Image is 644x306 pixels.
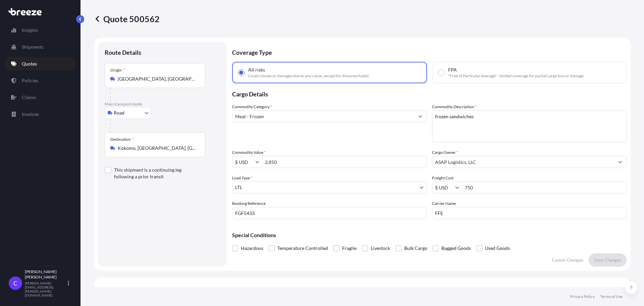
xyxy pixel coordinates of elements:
span: All risks [248,67,265,73]
button: Show suggestions [414,110,426,122]
span: "Free of Particular Average" - limited coverage for partial cargo loss or damage [448,73,584,79]
span: Bagged Goods [441,243,471,253]
a: Claims [6,91,75,104]
p: Invoices [22,111,39,118]
label: This shipment is a continuing leg following a prior transit [114,167,200,180]
a: Invoices [6,107,75,121]
p: Claims [22,94,36,101]
span: FPA [448,67,457,73]
button: Show suggestions [255,159,262,165]
input: Commodity Value [232,156,255,168]
p: Route Details [105,48,141,56]
p: Insights [22,27,38,34]
div: Origin [110,68,125,73]
input: Enter amount [462,181,626,193]
p: Quotes [22,60,37,67]
a: Insights [6,24,75,37]
a: Policies [6,74,75,87]
span: Livestock [371,243,390,253]
textarea: frozen sandwiches [432,110,627,142]
button: Save Changes [589,253,627,267]
input: Enter name [432,207,627,219]
span: Hazardous [241,243,263,253]
span: Bulk Cargo [404,243,427,253]
label: Cargo Owner [432,149,458,156]
p: Special Conditions [232,232,627,238]
span: Used Goods [485,243,510,253]
p: Cargo Details [232,83,627,103]
p: Quote 500562 [94,13,160,24]
input: Destination [118,145,197,151]
label: Commodity Description [432,103,477,110]
button: LTL [232,181,427,193]
p: Cancel Changes [552,257,583,263]
button: Cancel Changes [547,253,589,267]
label: Commodity Value [232,149,266,156]
span: Temperature Controlled [277,243,328,253]
p: Save Changes [594,257,621,263]
span: Fragile [342,243,357,253]
p: Policies [22,77,38,84]
input: Select a commodity type [232,110,414,122]
span: C [13,280,17,287]
input: FPA"Free of Particular Average" - limited coverage for partial cargo loss or damage [438,70,444,76]
span: Load Type [232,175,252,181]
label: Booking Reference [232,200,266,207]
p: Main transport mode [105,101,220,107]
input: All risksCovers losses or damages due to any cause, except for those excluded [238,70,244,76]
p: [PERSON_NAME] [PERSON_NAME] [25,269,66,280]
input: Origin [118,76,197,82]
input: Freight Cost [432,181,455,193]
p: [PERSON_NAME][EMAIL_ADDRESS][PERSON_NAME][DOMAIN_NAME] [25,281,66,297]
button: Select transport [105,107,152,119]
span: Road [114,110,124,116]
span: Covers losses or damages due to any cause, except for those excluded [248,73,369,79]
input: Your internal reference [232,207,427,219]
label: Freight Cost [432,175,453,181]
span: LTL [235,184,242,191]
p: Shipments [22,44,44,50]
p: Coverage Type [232,42,627,62]
input: Type amount [262,156,426,168]
a: Terms of Use [600,294,623,299]
label: Commodity Category [232,103,272,110]
button: Show suggestions [614,156,626,168]
label: Carrier Name [432,200,456,207]
button: Show suggestions [455,184,462,191]
input: Full name [432,156,614,168]
a: Privacy Policy [570,294,595,299]
a: Shipments [6,40,75,54]
a: Quotes [6,57,75,71]
div: Destination [110,137,134,142]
